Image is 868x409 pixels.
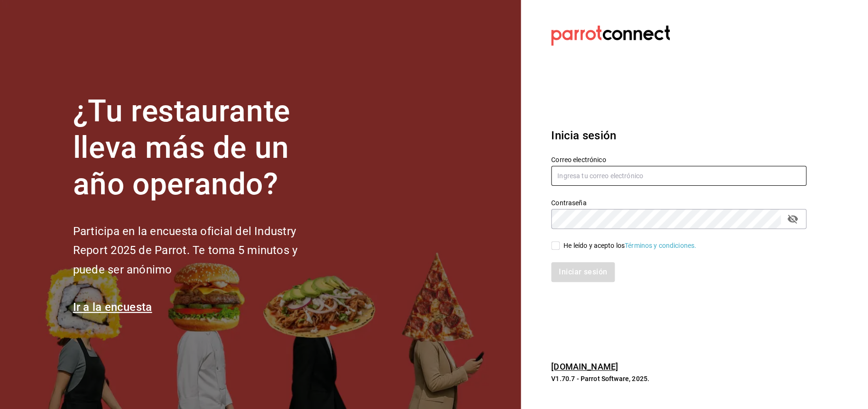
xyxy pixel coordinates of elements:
[551,200,806,206] label: Contraseña
[625,242,696,249] a: Términos y condiciones.
[73,300,152,314] a: Ir a la encuesta
[551,374,806,383] p: V1.70.7 - Parrot Software, 2025.
[785,211,801,227] button: passwordField
[551,127,806,144] h3: Inicia sesión
[73,222,329,280] h2: Participa en la encuesta oficial del Industry Report 2025 de Parrot. Te toma 5 minutos y puede se...
[551,166,806,186] input: Ingresa tu correo electrónico
[563,241,696,251] div: He leído y acepto los
[551,362,618,372] a: [DOMAIN_NAME]
[73,93,329,202] h1: ¿Tu restaurante lleva más de un año operando?
[551,156,806,163] label: Correo electrónico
